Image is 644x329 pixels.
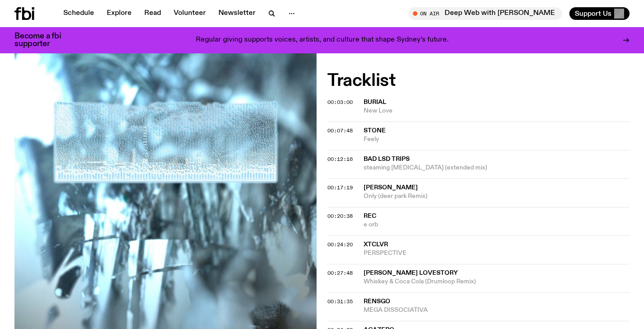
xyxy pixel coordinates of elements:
span: 00:03:00 [327,99,353,106]
span: Whiskey & Coca Cola (Drumloop Remix) [364,277,630,286]
span: 00:24:20 [327,241,353,248]
span: Stone [364,127,386,134]
span: New Love [364,107,630,115]
span: [PERSON_NAME] [364,184,418,191]
span: 00:31:35 [327,298,353,305]
a: Schedule [58,7,99,20]
span: steaming [MEDICAL_DATA] (extended mix) [364,164,630,172]
p: Regular giving supports voices, artists, and culture that shape Sydney’s future. [196,36,449,44]
button: Support Us [569,7,630,20]
span: e orb [364,221,630,229]
span: rec [364,213,376,219]
span: [PERSON_NAME] Lovestory [364,270,458,276]
h2: Tracklist [327,73,630,89]
span: 00:07:48 [327,127,353,134]
span: 00:27:48 [327,269,353,277]
a: Newsletter [213,7,261,20]
span: 00:20:38 [327,212,353,220]
a: Read [139,7,166,20]
a: Volunteer [168,7,211,20]
span: 00:12:16 [327,155,353,163]
button: On AirDeep Web with [PERSON_NAME] [408,7,562,20]
span: bad lsd trips [364,156,410,162]
a: Explore [101,7,137,20]
span: xtclvr [364,241,388,248]
span: 00:17:19 [327,184,353,191]
span: Only (deer park Remix) [364,192,630,201]
span: Burial [364,99,386,105]
span: PERSPECTIVE [364,249,630,258]
span: Support Us [575,9,611,18]
span: MEGA DISSOCIATIVA [364,306,630,315]
span: Feely [364,135,630,144]
h3: Become a fbi supporter [14,33,72,48]
span: rensgo [364,298,390,305]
